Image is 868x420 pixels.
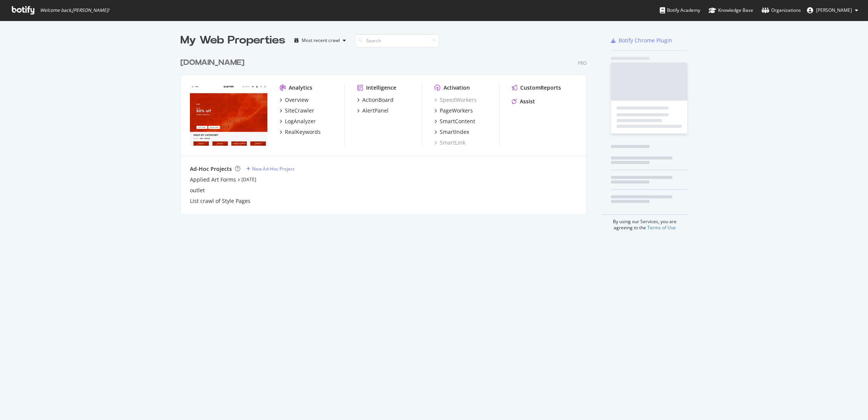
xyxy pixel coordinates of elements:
[440,128,469,136] div: SmartIndex
[440,107,473,114] div: PageWorkers
[619,37,672,44] div: Botify Chrome Plugin
[285,96,309,104] div: Overview
[280,96,309,104] a: Overview
[280,107,314,114] a: SiteCrawler
[289,84,312,92] div: Analytics
[362,96,394,104] div: ActionBoard
[190,165,232,173] div: Ad-Hoc Projects
[180,48,593,214] div: grid
[578,60,587,66] div: Pro
[434,139,465,146] a: SmartLink
[357,107,389,114] a: AlertPanel
[285,117,316,125] div: LogAnalyzer
[434,96,477,104] a: SpeedWorkers
[190,84,267,146] img: www.g-star.com
[647,224,676,231] a: Terms of Use
[180,33,285,48] div: My Web Properties
[291,34,349,47] button: Most recent crawl
[366,84,396,92] div: Intelligence
[434,117,475,125] a: SmartContent
[512,84,561,92] a: CustomReports
[362,107,389,114] div: AlertPanel
[520,98,535,105] div: Assist
[40,7,109,13] span: Welcome back, [PERSON_NAME] !
[434,128,469,136] a: SmartIndex
[601,214,688,231] div: By using our Services, you are agreeing to the
[762,6,801,14] div: Organizations
[280,117,316,125] a: LogAnalyzer
[801,4,864,16] button: [PERSON_NAME]
[190,176,236,183] a: Applied Art Forms
[241,176,256,183] a: [DATE]
[252,166,294,172] div: New Ad-Hoc Project
[660,6,700,14] div: Botify Academy
[302,38,340,43] div: Most recent crawl
[246,166,294,172] a: New Ad-Hoc Project
[611,37,672,44] a: Botify Chrome Plugin
[285,107,314,114] div: SiteCrawler
[512,98,535,105] a: Assist
[357,96,394,104] a: ActionBoard
[440,117,475,125] div: SmartContent
[520,84,561,92] div: CustomReports
[434,107,473,114] a: PageWorkers
[280,128,321,136] a: RealKeywords
[709,6,753,14] div: Knowledge Base
[444,84,470,92] div: Activation
[190,187,205,194] a: outlet
[816,7,852,13] span: Nadine Kraegeloh
[180,57,248,68] a: [DOMAIN_NAME]
[355,34,439,47] input: Search
[180,57,244,68] div: [DOMAIN_NAME]
[190,197,251,205] a: List crawl of Style Pages
[285,128,321,136] div: RealKeywords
